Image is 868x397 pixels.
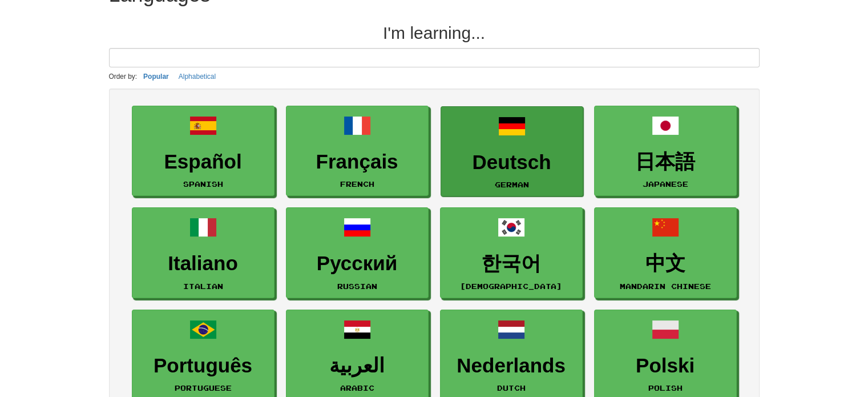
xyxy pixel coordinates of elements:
a: РусскийRussian [286,207,429,298]
a: ItalianoItalian [132,207,274,298]
small: French [340,180,374,188]
a: DeutschGerman [441,106,583,197]
small: Polish [648,384,683,392]
h3: 日本語 [600,151,730,173]
small: Mandarin Chinese [620,282,711,290]
small: Portuguese [175,384,232,392]
h3: Русский [292,252,422,275]
small: Arabic [340,384,374,392]
h3: Português [138,355,268,377]
small: [DEMOGRAPHIC_DATA] [460,282,562,290]
h3: Deutsch [447,151,577,174]
small: Order by: [109,73,138,81]
h3: العربية [292,355,422,377]
h3: Polski [600,355,730,377]
a: 한국어[DEMOGRAPHIC_DATA] [440,207,583,298]
small: Italian [183,282,223,290]
small: Spanish [183,180,223,188]
a: 日本語Japanese [594,106,737,197]
small: Russian [337,282,377,290]
h3: Español [138,151,268,173]
a: FrançaisFrench [286,106,429,197]
h2: I'm learning... [109,23,760,42]
h3: Nederlands [446,355,576,377]
a: EspañolSpanish [132,106,274,197]
small: Japanese [643,180,688,188]
h3: 中文 [600,252,730,275]
a: 中文Mandarin Chinese [594,207,737,298]
h3: 한국어 [446,252,576,275]
small: German [495,181,529,189]
button: Alphabetical [175,70,219,83]
button: Popular [140,70,172,83]
h3: Italiano [138,252,268,275]
small: Dutch [497,384,526,392]
h3: Français [292,151,422,173]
